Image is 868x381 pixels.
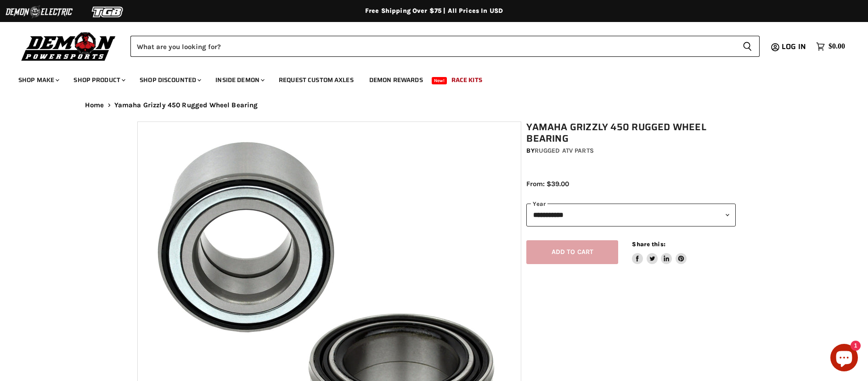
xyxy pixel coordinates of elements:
a: Request Custom Axles [272,71,361,89]
img: TGB Logo 2 [73,3,142,21]
inbox-online-store-chat: Shopify online store chat [828,344,861,374]
a: Home [85,101,104,109]
a: Log in [778,43,812,51]
div: Free Shipping Over $75 | All Prices In USD [67,7,801,15]
form: Product [130,36,760,57]
span: From: $39.00 [526,180,569,188]
ul: Main menu [11,67,843,89]
a: Race Kits [445,71,489,89]
span: Yamaha Grizzly 450 Rugged Wheel Bearing [114,101,258,109]
span: Log in [782,41,806,52]
a: Demon Rewards [362,71,430,89]
span: Share this: [632,241,665,248]
div: by [526,146,736,156]
input: Search [130,36,735,57]
img: Demon Electric Logo 2 [5,3,73,21]
img: Demon Powersports [18,30,119,62]
a: Rugged ATV Parts [535,147,594,155]
a: Shop Product [67,71,131,89]
aside: Share this: [632,240,687,265]
a: Shop Discounted [133,71,207,89]
h1: Yamaha Grizzly 450 Rugged Wheel Bearing [526,121,736,144]
a: Shop Make [11,71,65,89]
a: $0.00 [812,40,850,53]
select: year [526,204,736,226]
a: Inside Demon [209,71,270,89]
button: Search [735,36,760,57]
nav: Breadcrumbs [67,101,801,109]
span: New! [432,77,447,84]
span: $0.00 [829,42,845,51]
